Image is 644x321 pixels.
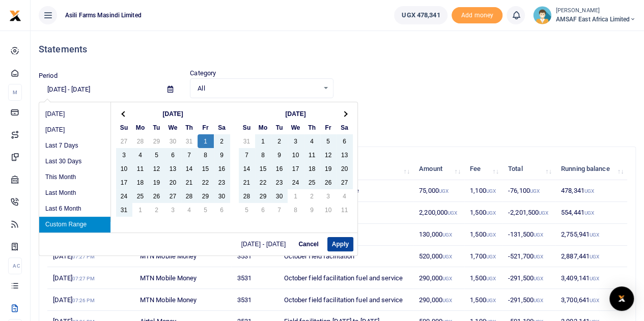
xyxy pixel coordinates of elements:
[413,246,464,268] td: 520,000
[149,148,165,162] td: 5
[320,134,337,148] td: 5
[590,298,599,303] small: UGX
[609,286,634,311] div: Open Intercom Messenger
[132,121,149,134] th: Mo
[149,189,165,203] td: 26
[271,148,288,162] td: 9
[502,267,555,289] td: -291,500
[530,188,540,194] small: UGX
[486,232,495,238] small: UGX
[198,121,214,134] th: Fr
[165,176,181,189] td: 20
[116,134,132,148] td: 27
[239,162,255,176] td: 14
[555,180,627,202] td: 478,341
[181,203,198,217] td: 4
[590,232,599,238] small: UGX
[337,148,353,162] td: 13
[320,203,337,217] td: 10
[294,237,323,251] button: Cancel
[198,176,214,189] td: 22
[116,176,132,189] td: 17
[486,210,495,216] small: UGX
[72,276,95,281] small: 07:27 PM
[533,6,636,24] a: profile-user [PERSON_NAME] AMSAF East Africa Limited
[47,289,134,311] td: [DATE]
[271,162,288,176] td: 16
[442,298,452,303] small: UGX
[165,189,181,203] td: 27
[8,84,22,101] li: M
[394,6,447,24] a: UGX 478,341
[442,276,452,281] small: UGX
[304,176,320,189] td: 25
[337,189,353,203] td: 4
[132,203,149,217] td: 1
[255,162,271,176] td: 15
[241,241,290,247] span: [DATE] - [DATE]
[165,162,181,176] td: 13
[132,162,149,176] td: 11
[181,162,198,176] td: 14
[413,158,464,180] th: Amount: activate to sort column ascending
[39,71,58,81] label: Period
[255,203,271,217] td: 6
[239,134,255,148] td: 31
[555,246,627,268] td: 2,887,441
[39,201,110,217] li: Last 6 Month
[413,180,464,202] td: 75,000
[39,217,110,232] li: Custom Range
[278,246,413,268] td: October field facilitation
[39,122,110,138] li: [DATE]
[39,138,110,154] li: Last 7 Days
[39,169,110,185] li: This Month
[288,134,304,148] td: 3
[271,176,288,189] td: 23
[486,254,495,259] small: UGX
[239,176,255,189] td: 21
[288,148,304,162] td: 10
[590,276,599,281] small: UGX
[278,289,413,311] td: October field facilitation fuel and service
[39,44,636,55] h4: Statements
[555,15,636,24] span: AMSAF East Africa Limited
[304,189,320,203] td: 2
[47,267,134,289] td: [DATE]
[288,162,304,176] td: 17
[464,267,502,289] td: 1,500
[337,162,353,176] td: 20
[555,7,636,15] small: [PERSON_NAME]
[9,10,21,22] img: logo-small
[231,267,278,289] td: 3531
[39,154,110,169] li: Last 30 Days
[239,189,255,203] td: 28
[116,162,132,176] td: 10
[214,203,230,217] td: 6
[39,81,159,98] input: select period
[149,121,165,134] th: Tu
[337,176,353,189] td: 27
[288,176,304,189] td: 24
[413,202,464,224] td: 2,200,000
[132,148,149,162] td: 4
[271,203,288,217] td: 7
[442,232,452,238] small: UGX
[413,224,464,246] td: 130,000
[255,107,337,121] th: [DATE]
[181,176,198,189] td: 21
[502,180,555,202] td: -76,100
[61,11,146,20] span: Asili Farms Masindi Limited
[231,246,278,268] td: 3531
[39,185,110,201] li: Last Month
[134,267,232,289] td: MTN Mobile Money
[239,203,255,217] td: 5
[555,267,627,289] td: 3,409,141
[502,158,555,180] th: Total: activate to sort column ascending
[320,162,337,176] td: 19
[214,176,230,189] td: 23
[116,121,132,134] th: Su
[149,162,165,176] td: 12
[198,83,318,94] span: All
[486,276,495,281] small: UGX
[304,203,320,217] td: 9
